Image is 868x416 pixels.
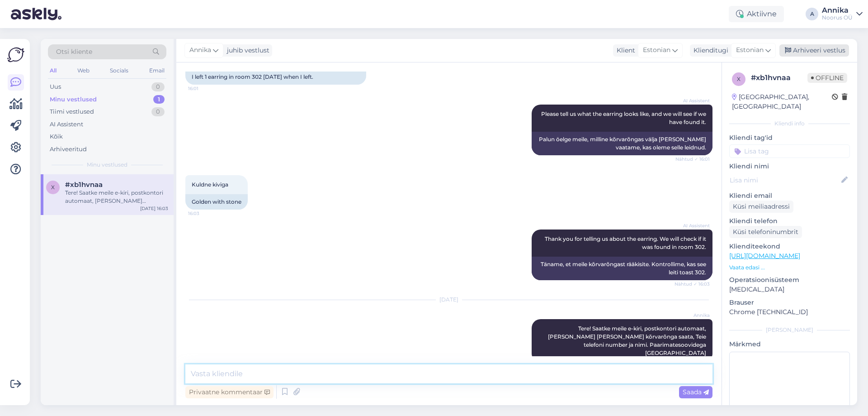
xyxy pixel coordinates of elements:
[185,386,274,398] div: Privaatne kommentaar
[779,44,849,57] div: Arhiveeri vestlus
[729,275,850,285] p: Operatsioonisüsteem
[729,216,850,226] p: Kliendi telefon
[541,110,708,125] span: Please tell us what the earring looks like, and we will see if we have found it.
[751,72,807,83] div: # xb1hvnaa
[729,298,850,307] p: Brauser
[676,222,710,229] span: AI Assistent
[676,97,710,104] span: AI Assistent
[729,226,802,238] div: Küsi telefoninumbrit
[690,46,728,55] div: Klienditugi
[613,46,635,55] div: Klient
[729,162,850,171] p: Kliendi nimi
[192,181,228,188] span: Kuldne kiviga
[545,235,708,250] span: Thank you for telling us about the earring. We will check if it was found in room 302.
[729,6,784,22] div: Aktiivne
[7,46,24,63] img: Askly Logo
[108,65,130,77] div: Socials
[153,95,165,104] div: 1
[50,120,83,129] div: AI Assistent
[50,145,87,154] div: Arhiveeritud
[807,73,847,83] span: Offline
[729,191,850,201] p: Kliendi email
[188,85,222,92] span: 16:01
[643,45,670,55] span: Estonian
[729,285,850,294] p: [MEDICAL_DATA]
[729,120,850,128] div: Kliendi info
[729,144,850,158] input: Lisa tag
[185,296,712,304] div: [DATE]
[50,132,63,141] div: Kõik
[729,307,850,317] p: Chrome [TECHNICAL_ID]
[675,281,710,287] span: Nähtud ✓ 16:03
[65,189,168,205] div: Tere! Saatke meile e-kiri, postkontori automaat, [PERSON_NAME] [PERSON_NAME] kõrvarõnga saata, Te...
[729,326,850,334] div: [PERSON_NAME]
[75,65,91,77] div: Web
[50,95,97,104] div: Minu vestlused
[806,8,818,20] div: A
[151,107,165,116] div: 0
[729,133,850,143] p: Kliendi tag'id
[65,181,103,189] span: #xb1hvnaa
[729,339,850,349] p: Märkmed
[185,194,248,210] div: Golden with stone
[56,47,92,57] span: Otsi kliente
[147,65,166,77] div: Email
[189,45,211,55] span: Annika
[51,184,55,191] span: x
[188,210,222,217] span: 16:03
[48,65,58,77] div: All
[140,205,168,212] div: [DATE] 16:03
[822,7,853,14] div: Annika
[730,175,840,185] input: Lisa nimi
[50,107,94,116] div: Tiimi vestlused
[736,45,764,55] span: Estonian
[729,201,793,213] div: Küsi meiliaadressi
[87,161,127,169] span: Minu vestlused
[732,92,832,111] div: [GEOGRAPHIC_DATA], [GEOGRAPHIC_DATA]
[532,257,712,280] div: Täname, et meile kõrvarõngast rääkisite. Kontrollime, kas see leiti toast 302.
[683,388,709,396] span: Saada
[532,132,712,155] div: Palun öelge meile, milline kõrvarõngas välja [PERSON_NAME] vaatame, kas oleme selle leidnud.
[822,14,853,21] div: Noorus OÜ
[151,82,165,91] div: 0
[223,46,269,55] div: juhib vestlust
[676,312,710,319] span: Annika
[185,69,366,85] div: I left 1 earring in room 302 [DATE] when I left.
[675,156,710,163] span: Nähtud ✓ 16:01
[548,325,708,356] span: Tere! Saatke meile e-kiri, postkontori automaat, [PERSON_NAME] [PERSON_NAME] kõrvarõnga saata, Te...
[729,252,800,260] a: [URL][DOMAIN_NAME]
[737,76,741,82] span: x
[50,82,61,91] div: Uus
[729,242,850,251] p: Klienditeekond
[822,7,863,21] a: AnnikaNoorus OÜ
[729,263,850,272] p: Vaata edasi ...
